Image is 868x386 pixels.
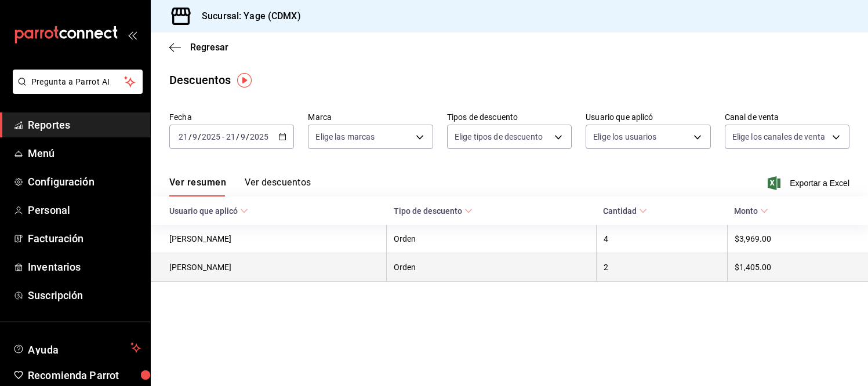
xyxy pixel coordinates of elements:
input: -- [226,132,236,141]
span: / [246,132,249,141]
span: Recomienda Parrot [28,367,141,383]
input: ---- [249,132,269,141]
span: Elige los usuarios [593,131,656,143]
button: Ver descuentos [245,177,311,196]
button: Ver resumen [169,177,226,196]
th: $3,969.00 [727,225,868,253]
span: Suscripción [28,287,141,303]
button: Regresar [169,42,228,53]
span: Ayuda [28,341,126,355]
th: Orden [387,253,596,282]
span: Personal [28,202,141,218]
span: - [222,132,224,141]
span: Elige tipos de descuento [455,131,543,143]
th: 4 [596,225,727,253]
span: Regresar [190,42,228,53]
button: open_drawer_menu [128,30,137,39]
div: navigation tabs [169,177,311,196]
span: / [236,132,239,141]
th: 2 [596,253,727,282]
th: [PERSON_NAME] [151,225,387,253]
span: / [188,132,192,141]
button: Exportar a Excel [770,176,849,190]
h3: Sucursal: Yage (CDMX) [193,9,301,23]
button: Pregunta a Parrot AI [13,70,143,94]
span: Tipo de descuento [394,206,473,216]
span: Facturación [28,231,141,246]
input: -- [178,132,188,141]
label: Fecha [169,113,294,121]
label: Usuario que aplicó [586,113,710,121]
span: / [198,132,201,141]
span: Reportes [28,117,141,133]
span: Monto [734,206,768,216]
th: [PERSON_NAME] [151,253,387,282]
span: Menú [28,145,141,161]
label: Canal de venta [725,113,849,121]
span: Pregunta a Parrot AI [31,76,125,88]
span: Elige las marcas [315,131,375,143]
th: $1,405.00 [727,253,868,282]
span: Configuración [28,174,141,190]
span: Cantidad [603,206,647,216]
span: Usuario que aplicó [169,206,248,216]
input: ---- [201,132,221,141]
img: Tooltip marker [237,73,252,88]
span: Inventarios [28,259,141,275]
input: -- [240,132,246,141]
th: Orden [387,225,596,253]
label: Tipos de descuento [447,113,572,121]
span: Elige los canales de venta [732,131,825,143]
input: -- [192,132,198,141]
label: Marca [308,113,433,121]
a: Pregunta a Parrot AI [8,84,143,96]
div: Descuentos [169,71,231,89]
